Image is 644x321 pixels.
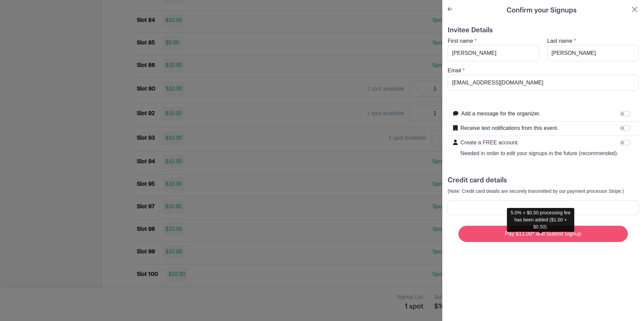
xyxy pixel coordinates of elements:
[631,5,639,13] button: Close
[448,26,639,34] h5: Invitee Details
[448,176,639,184] h5: Credit card details
[448,67,461,75] label: Email
[448,37,473,45] label: First name
[547,37,573,45] label: Last name
[460,139,618,147] p: Create a FREE account.
[507,208,574,232] div: 5.0% + $0.50 processing fee has been added ($1.00 + $0.50).
[460,124,558,132] label: Receive text notifications from this event.
[507,5,577,15] h5: Confirm your Signups
[452,205,634,211] iframe: Secure card payment input frame
[460,149,618,157] p: Needed in order to edit your signups in the future (recommended).
[448,188,624,194] small: (Note: Credit card details are securely transmitted by our payment processor Stripe.)
[461,110,541,118] label: Add a message for the organizer.
[458,226,628,242] input: Pay $11.00* and Submit Signup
